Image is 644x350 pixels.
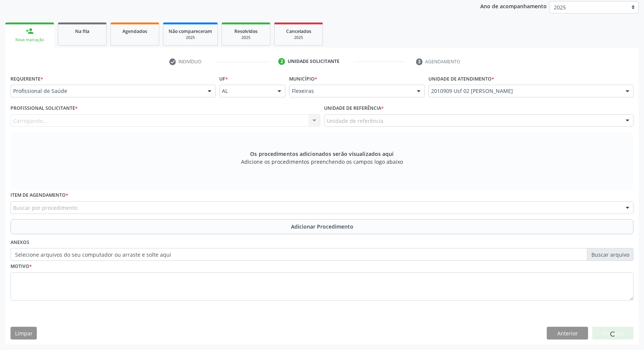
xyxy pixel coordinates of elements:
span: Adicionar Procedimento [291,223,353,230]
div: person_add [26,27,34,35]
span: Não compareceram [169,28,212,34]
span: Na fila [75,28,89,34]
div: Nova marcação [11,37,49,43]
label: Item de agendamento [11,190,68,201]
span: Buscar por procedimento [13,204,77,212]
p: Ano de acompanhamento [480,1,547,10]
div: 2025 [227,35,265,40]
label: Município [289,73,317,85]
label: UF [219,73,228,85]
span: Agendados [122,28,147,34]
span: 2010909 Usf 02 [PERSON_NAME] [431,87,618,95]
button: Anterior [547,327,588,340]
span: Profissional de Saúde [13,87,200,95]
label: Unidade de atendimento [428,73,494,85]
label: Unidade de referência [324,103,384,114]
span: Adicione os procedimentos preenchendo os campos logo abaixo [241,158,403,166]
button: Adicionar Procedimento [11,219,633,234]
span: Cancelados [286,28,311,34]
div: 2025 [169,35,212,40]
span: Os procedimentos adicionados serão visualizados aqui [250,150,394,158]
label: Profissional Solicitante [11,103,78,114]
div: 2 [278,58,285,65]
label: Anexos [11,237,29,248]
div: 2025 [280,35,317,40]
label: Motivo [11,261,32,272]
button: Limpar [11,327,37,340]
span: Unidade de referência [327,117,383,125]
span: Flexeiras [292,87,409,95]
span: Resolvidos [234,28,258,34]
span: AL [222,87,270,95]
label: Requerente [11,73,43,85]
div: Unidade solicitante [288,58,339,65]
